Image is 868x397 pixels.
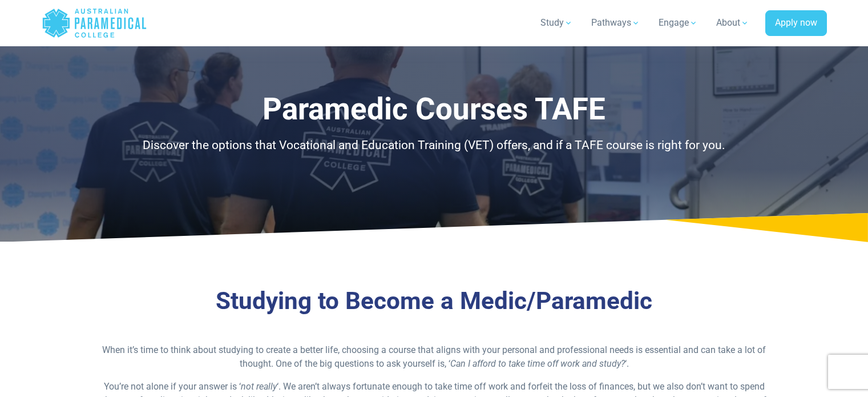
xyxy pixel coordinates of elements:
a: Australian Paramedical College [42,5,147,42]
div: Discover the options that Vocational and Education Training (VET) offers, and if a TAFE course is... [100,137,768,155]
h1: Paramedic Courses TAFE [100,91,768,127]
a: Pathways [584,7,647,39]
span: You’re not alone if your answer is ‘ [104,381,241,392]
h3: Studying to Become a Medic/Paramedic [100,287,768,316]
a: Engage [652,7,705,39]
span: ‘. [625,358,629,369]
span: When it’s time to think about studying to create a better life, choosing a course that aligns wit... [102,344,766,369]
a: Apply now [765,10,827,37]
span: Can I afford to take time off work and study? [450,358,625,369]
a: About [709,7,756,39]
span: not really [241,381,277,392]
a: Study [534,7,580,39]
